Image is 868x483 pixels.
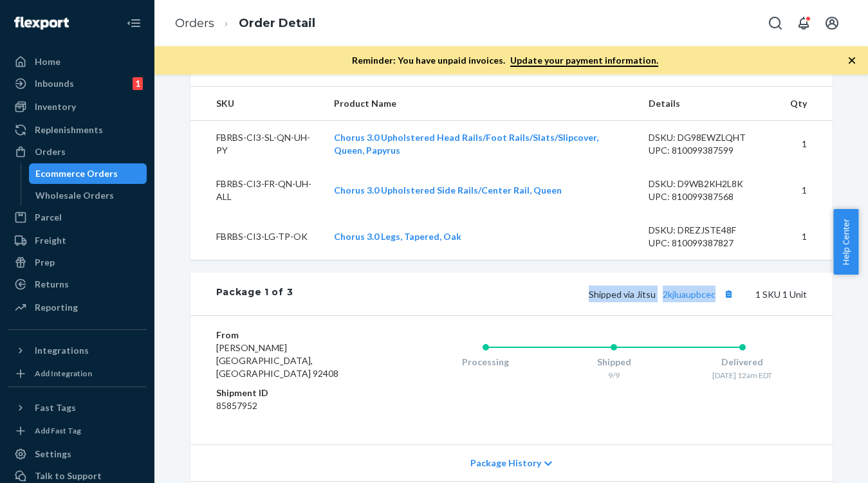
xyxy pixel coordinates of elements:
a: Orders [175,16,214,30]
th: SKU [190,87,324,121]
a: Update your payment information. [510,55,658,67]
a: Ecommerce Orders [29,163,147,184]
img: Flexport logo [14,17,69,30]
button: Open Search Box [762,10,788,36]
div: 1 [133,77,143,90]
th: Details [638,87,780,121]
div: Talk to Support [35,469,102,482]
button: Fast Tags [8,397,147,418]
a: Inventory [8,96,147,117]
div: Processing [421,356,550,369]
div: Inventory [35,100,76,113]
a: Prep [8,252,147,273]
div: DSKU: D9WB2KH2L8K [649,178,770,190]
div: Delivered [678,356,807,369]
div: Replenishments [35,123,103,136]
a: Freight [8,230,147,251]
button: Copy tracking number [721,286,737,302]
a: Add Integration [8,366,147,381]
a: Settings [8,444,147,464]
a: Replenishments [8,120,147,140]
td: FBRBS-CI3-FR-QN-UH-ALL [190,167,324,214]
a: Orders [8,141,147,162]
span: Package History [470,457,541,469]
div: Ecommerce Orders [35,167,118,180]
div: UPC: 810099387568 [649,190,770,203]
div: Freight [35,234,66,247]
td: 1 [779,167,832,214]
a: Wholesale Orders [29,185,147,206]
div: Add Fast Tag [35,425,81,436]
th: Product Name [324,87,638,121]
button: Open notifications [791,10,817,36]
a: Chorus 3.0 Upholstered Side Rails/Center Rail, Queen [334,185,562,196]
td: FBRBS-CI3-SL-QN-UH-PY [190,121,324,168]
a: Returns [8,274,147,295]
dt: Shipment ID [216,387,370,399]
dt: From [216,329,370,342]
div: Parcel [35,211,62,224]
ol: breadcrumbs [165,5,326,42]
p: Reminder: You have unpaid invoices. [352,54,658,67]
a: Chorus 3.0 Legs, Tapered, Oak [334,231,461,242]
div: Orders [35,145,66,158]
div: Shipped [549,356,678,369]
span: [PERSON_NAME] [GEOGRAPHIC_DATA], [GEOGRAPHIC_DATA] 92408 [216,342,338,379]
button: Close Navigation [121,10,147,36]
div: Inbounds [35,77,74,90]
a: Home [8,51,147,72]
td: 1 [779,121,832,168]
div: Integrations [35,344,89,357]
a: Reporting [8,297,147,318]
div: UPC: 810099387599 [649,144,770,157]
th: Qty [779,87,832,121]
div: 1 SKU 1 Unit [293,286,806,302]
button: Help Center [833,209,858,275]
button: Open account menu [819,10,845,36]
div: Add Integration [35,368,92,379]
a: Chorus 3.0 Upholstered Head Rails/Foot Rails/Slats/Slipcover, Queen, Papyrus [334,132,598,156]
button: Integrations [8,340,147,361]
div: Settings [35,448,71,460]
div: UPC: 810099387827 [649,237,770,250]
a: 2kjluaupbcec [663,289,716,300]
div: Reporting [35,301,78,314]
div: Returns [35,278,69,291]
div: DSKU: DG98EWZLQHT [649,131,770,144]
td: 1 [779,214,832,260]
a: Inbounds1 [8,73,147,94]
a: Parcel [8,207,147,228]
div: Home [35,55,60,68]
span: Shipped via Jitsu [589,289,737,300]
div: DSKU: DREZJSTE48F [649,224,770,237]
div: [DATE] 12am EDT [678,370,807,381]
div: Fast Tags [35,401,76,414]
div: Package 1 of 3 [216,286,293,302]
div: Prep [35,256,55,269]
a: Add Fast Tag [8,423,147,439]
div: 9/9 [549,370,678,381]
td: FBRBS-CI3-LG-TP-OK [190,214,324,260]
dd: 85857952 [216,399,370,412]
div: Wholesale Orders [35,189,114,202]
a: Order Detail [239,16,315,30]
